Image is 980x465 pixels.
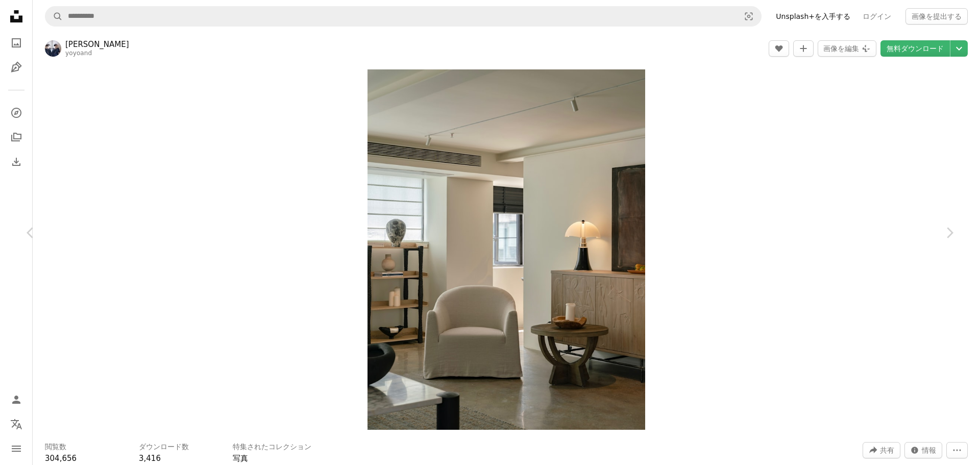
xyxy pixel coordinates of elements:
[367,69,645,430] img: 家具とテーブルでいっぱいのリビングルーム
[139,442,189,452] h3: ダウンロード数
[905,8,968,25] button: 画像を提出する
[946,442,968,458] button: その他のアクション
[233,454,248,463] a: 写真
[950,40,968,57] button: ダウンロードサイズを選択してください
[818,40,876,57] button: 画像を編集
[65,50,92,57] a: yoyoand
[139,454,161,463] span: 3,416
[233,442,311,452] h3: 特集されたコレクション
[793,40,814,57] button: コレクションに追加する
[922,443,936,458] span: 情報
[65,39,129,50] a: [PERSON_NAME]
[6,152,27,172] a: ダウンロード履歴
[45,7,63,26] button: Unsplashで検索する
[770,8,856,25] a: Unsplash+を入手する
[45,442,66,452] h3: 閲覧数
[880,443,894,458] span: 共有
[367,69,645,430] button: この画像でズームインする
[863,442,900,458] button: このビジュアルを共有する
[6,103,27,123] a: 探す
[6,33,27,53] a: 写真
[919,184,980,282] a: 次へ
[856,8,897,25] a: ログイン
[6,57,27,78] a: イラスト
[880,40,950,57] a: 無料ダウンロード
[769,40,789,57] button: いいね！
[737,7,761,26] button: ビジュアル検索
[6,127,27,148] a: コレクション
[45,454,77,463] span: 304,656
[45,40,61,57] img: Zhao Yangyangのプロフィールを見る
[6,414,27,434] button: 言語
[45,6,762,27] form: サイト内でビジュアルを探す
[6,389,27,410] a: ログイン / 登録する
[6,438,27,459] button: メニュー
[904,442,942,458] button: この画像に関する統計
